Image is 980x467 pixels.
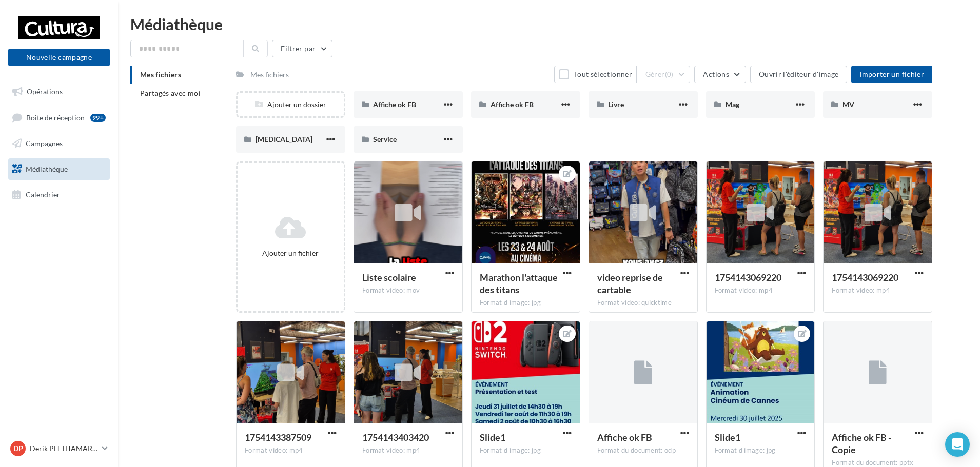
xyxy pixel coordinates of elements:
span: [MEDICAL_DATA] [256,135,312,144]
a: Boîte de réception99+ [6,107,112,129]
span: Médiathèque [26,165,68,173]
a: Campagnes [6,133,112,154]
span: Liste scolaire [362,272,416,283]
span: Affiche ok FB - Copie [832,432,891,455]
p: Derik PH THAMARET [30,443,98,454]
span: Opérations [27,87,63,96]
span: DP [13,443,23,454]
button: Actions [694,66,746,83]
div: Ajouter un dossier [238,99,344,110]
button: Filtrer par [272,40,332,57]
span: Mes fichiers [140,70,181,79]
span: Actions [703,70,729,78]
div: Médiathèque [130,16,968,32]
button: Nouvelle campagne [8,49,110,66]
span: Affiche ok FB [597,432,652,443]
span: Mag [726,100,739,109]
div: Format d'image: jpg [480,298,572,308]
span: video reprise de cartable [597,272,663,295]
span: Boîte de réception [26,113,85,121]
div: Format d'image: jpg [480,446,572,455]
span: Affiche ok FB [491,100,534,109]
span: Partagés avec moi [140,89,201,97]
span: Slide1 [715,432,740,443]
div: 99+ [90,114,106,122]
div: Format video: mp4 [715,286,807,295]
a: Opérations [6,81,112,103]
span: Affiche ok FB [373,100,416,109]
button: Gérer(0) [637,66,691,83]
span: Importer un fichier [859,70,924,78]
span: Slide1 [480,432,505,443]
div: Format video: mp4 [832,286,924,295]
span: Campagnes [26,139,63,148]
div: Format du document: odp [597,446,689,455]
div: Open Intercom Messenger [945,432,970,457]
span: 1754143069220 [832,272,898,283]
span: MV [842,100,854,109]
div: Format d'image: jpg [715,446,807,455]
div: Format video: quicktime [597,298,689,308]
button: Ouvrir l'éditeur d'image [750,66,847,83]
a: Médiathèque [6,158,112,180]
div: Format video: mp4 [245,446,337,455]
span: Livre [608,100,624,109]
a: Calendrier [6,184,112,206]
button: Tout sélectionner [554,66,636,83]
span: Service [373,135,397,144]
button: Importer un fichier [851,66,932,83]
div: Format video: mp4 [362,446,454,455]
span: Calendrier [26,190,60,198]
div: Ajouter un fichier [242,248,340,258]
span: (0) [665,70,674,78]
span: 1754143403420 [362,432,429,443]
div: Format video: mov [362,286,454,295]
span: Marathon l'attaque des titans [480,272,558,295]
span: 1754143069220 [715,272,781,283]
span: 1754143387509 [245,432,311,443]
a: DP Derik PH THAMARET [8,439,110,458]
div: Mes fichiers [250,70,289,80]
